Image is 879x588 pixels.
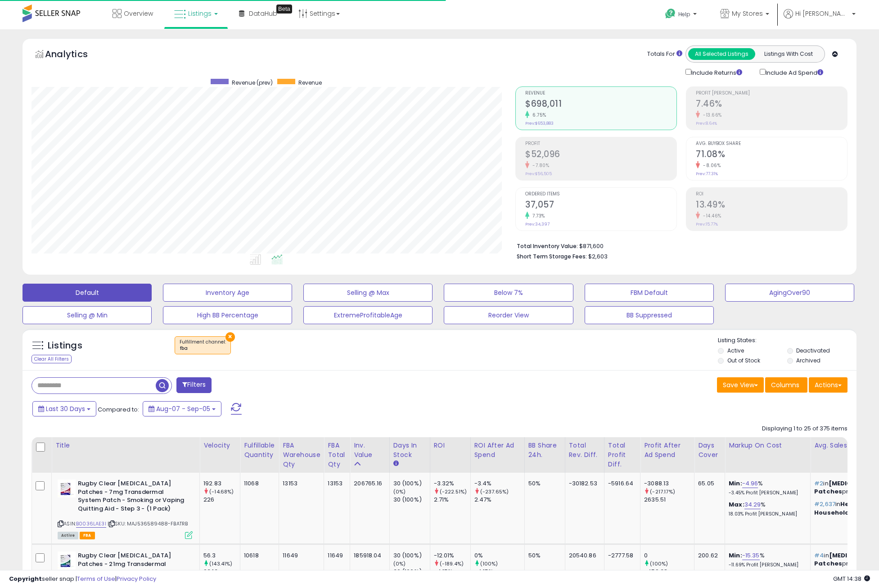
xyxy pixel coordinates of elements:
[117,574,156,583] a: Privacy Policy
[434,441,467,450] div: ROI
[298,79,322,86] span: Revenue
[474,552,524,560] div: 0%
[283,441,320,469] div: FBA Warehouse Qty
[32,401,96,416] button: Last 30 Days
[729,501,803,517] div: %
[744,500,761,509] a: 34.29
[474,496,524,504] div: 2.47%
[58,479,76,498] img: 41IIIKNIiEL._SL40_.jpg
[698,552,718,560] div: 200.62
[244,552,272,560] div: 10618
[658,1,706,29] a: Help
[814,500,869,516] span: Health & Household
[688,48,755,60] button: All Selected Listings
[303,284,433,302] button: Selling @ Max
[696,199,847,212] h2: 13.49%
[569,441,600,460] div: Total Rev. Diff.
[729,490,803,496] p: -3.45% Profit [PERSON_NAME]
[608,441,636,469] div: Total Profit Diff.
[585,306,714,324] button: BB Suppressed
[796,357,820,364] label: Archived
[727,347,744,354] label: Active
[225,332,235,342] button: ×
[529,213,545,219] small: 7.73%
[328,552,343,560] div: 11649
[755,48,822,60] button: Listings With Cost
[283,479,317,488] div: 13153
[525,141,676,146] span: Profit
[732,9,763,18] span: My Stores
[209,488,234,495] small: (-14.68%)
[696,91,847,96] span: Profit [PERSON_NAME]
[232,79,273,86] span: Revenue (prev)
[717,377,764,393] button: Save View
[517,253,587,260] b: Short Term Storage Fees:
[517,240,841,251] li: $871,600
[729,551,742,560] b: Min:
[444,306,573,324] button: Reorder View
[650,560,668,567] small: (100%)
[393,441,426,460] div: Days In Stock
[393,568,430,576] div: 30 (100%)
[718,336,856,345] p: Listing States:
[585,284,714,302] button: FBM Default
[58,479,193,538] div: ASIN:
[833,574,870,583] span: 2025-10-6 14:38 GMT
[647,50,682,59] div: Totals For
[58,552,76,570] img: 41kuiWUVQ5L._SL40_.jpg
[108,520,188,527] span: | SKU: MAJ536589488-FBATRB
[762,425,847,433] div: Displaying 1 to 25 of 375 items
[393,496,430,504] div: 30 (100%)
[525,171,552,176] small: Prev: $56,505
[393,552,430,560] div: 30 (100%)
[434,496,470,504] div: 2.71%
[725,284,854,302] button: AgingOver90
[203,552,240,560] div: 56.3
[529,162,549,169] small: -7.80%
[393,560,406,567] small: (0%)
[679,67,753,77] div: Include Returns
[795,9,849,18] span: Hi [PERSON_NAME]
[700,213,721,219] small: -14.46%
[696,222,718,227] small: Prev: 15.77%
[696,192,847,197] span: ROI
[203,568,240,576] div: 23.13
[525,192,676,197] span: Ordered Items
[249,9,277,18] span: DataHub
[529,112,546,118] small: 6.75%
[796,347,830,354] label: Deactivated
[188,9,212,18] span: Listings
[678,10,690,18] span: Help
[696,141,847,146] span: Avg. Buybox Share
[156,404,210,413] span: Aug-07 - Sep-05
[203,496,240,504] div: 226
[588,252,608,261] span: $2,603
[814,500,835,508] span: #2,637
[525,99,676,111] h2: $698,011
[517,242,578,250] b: Total Inventory Value:
[77,574,115,583] a: Terms of Use
[9,574,42,583] strong: Copyright
[124,9,153,18] span: Overview
[163,284,292,302] button: Inventory Age
[276,5,292,14] div: Tooltip anchor
[696,121,717,126] small: Prev: 8.64%
[393,479,430,488] div: 30 (100%)
[80,532,95,539] span: FBA
[729,562,803,568] p: -11.69% Profit [PERSON_NAME]
[283,552,317,560] div: 11649
[665,8,676,19] i: Get Help
[23,284,152,302] button: Default
[393,460,399,468] small: Days In Stock.
[525,149,676,161] h2: $52,096
[354,552,382,560] div: 185918.04
[771,380,799,389] span: Columns
[474,441,521,460] div: ROI After Ad Spend
[163,306,292,324] button: High BB Percentage
[440,488,467,495] small: (-222.51%)
[729,552,803,568] div: %
[644,552,694,560] div: 0
[765,377,807,393] button: Columns
[32,355,72,363] div: Clear All Filters
[440,560,464,567] small: (-189.4%)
